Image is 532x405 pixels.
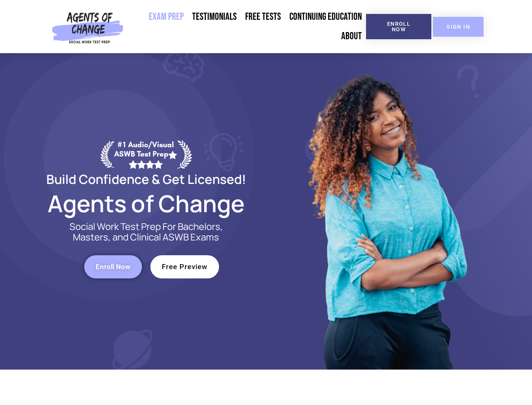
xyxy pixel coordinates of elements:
[446,24,470,30] span: SIGN IN
[162,263,208,270] span: Free Preview
[96,263,131,270] span: Enroll Now
[60,221,233,243] p: Social Work Test Prep For Bachelors, Masters, and Clinical ASWB Exams
[241,7,285,27] a: Free Tests
[26,194,266,213] h2: Agents of Change
[144,7,188,27] a: Exam Prep
[127,7,366,46] nav: Menu
[302,53,471,370] img: Website Image 1 (1)
[188,7,241,27] a: Testimonials
[84,255,142,278] a: Enroll Now
[285,7,366,27] a: Continuing Education
[337,27,366,46] a: About
[114,140,177,168] div: #1 Audio/Visual ASWB Test Prep
[366,14,431,39] a: Enroll Now
[26,173,266,185] h2: Build Confidence & Get Licensed!
[380,21,418,32] span: Enroll Now
[433,17,484,37] a: SIGN IN
[150,255,219,278] a: Free Preview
